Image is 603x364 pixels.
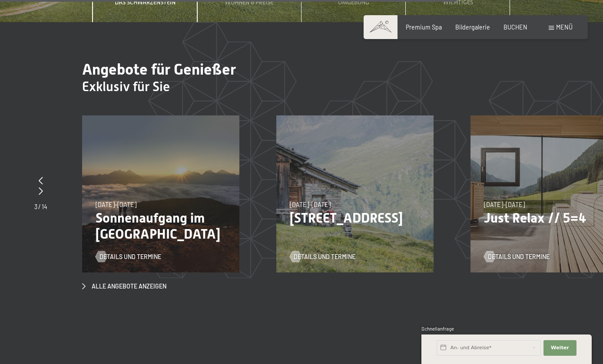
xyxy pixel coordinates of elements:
[455,23,490,31] a: Bildergalerie
[406,23,442,31] a: Premium Spa
[96,253,161,261] a: Details und Termine
[484,253,550,261] a: Details und Termine
[34,203,37,210] span: 3
[290,253,355,261] a: Details und Termine
[38,203,41,210] span: /
[82,60,236,78] span: Angebote für Genießer
[421,326,454,331] span: Schnellanfrage
[290,210,420,226] p: [STREET_ADDRESS]
[290,201,331,208] span: [DATE]–[DATE]
[551,344,569,351] span: Weiter
[92,282,166,291] span: Alle Angebote anzeigen
[294,253,355,261] span: Details und Termine
[484,201,525,208] span: [DATE]–[DATE]
[96,210,226,242] p: Sonnenaufgang im [GEOGRAPHIC_DATA]
[96,201,136,208] span: [DATE]–[DATE]
[42,203,47,210] span: 14
[543,340,576,356] button: Weiter
[82,79,170,94] span: Exklusiv für Sie
[504,23,527,31] a: BUCHEN
[99,253,161,261] span: Details und Termine
[82,282,166,291] a: Alle Angebote anzeigen
[488,253,550,261] span: Details und Termine
[556,23,573,31] span: Menü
